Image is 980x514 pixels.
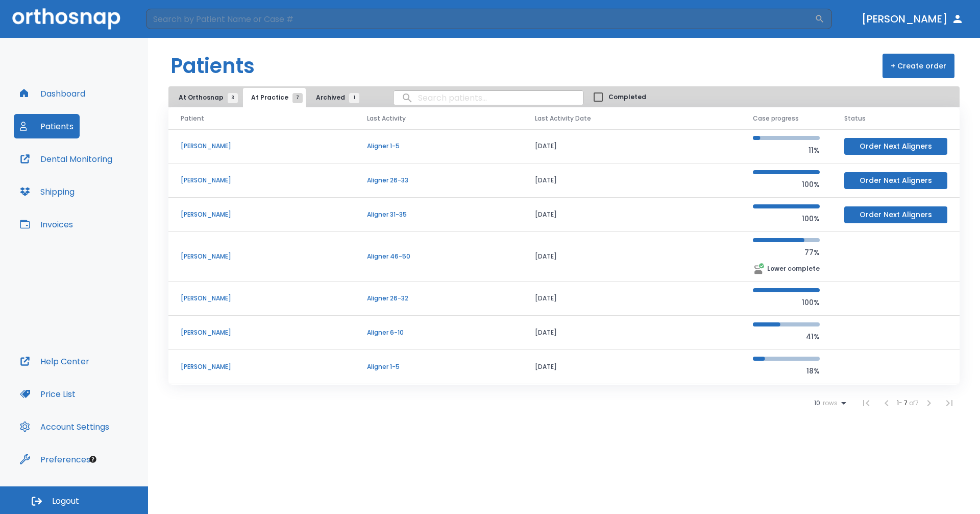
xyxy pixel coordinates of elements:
[820,400,838,407] span: rows
[181,176,342,185] p: [PERSON_NAME]
[753,114,799,123] span: Case progress
[523,282,741,316] td: [DATE]
[367,252,511,261] p: Aligner 46-50
[9,313,195,331] textarea: Message…
[367,362,511,371] p: Aligner 1-5
[857,10,968,28] button: [PERSON_NAME]
[844,206,947,223] button: Order Next Aligners
[292,93,303,103] span: 7
[181,294,342,303] p: [PERSON_NAME]
[251,93,298,102] span: At Practice
[72,13,119,23] p: A few minutes
[523,350,741,384] td: [DATE]
[175,331,191,347] button: Send a message…
[753,365,820,377] p: 18%
[181,328,342,337] p: [PERSON_NAME]
[367,114,406,123] span: Last Activity
[181,142,342,151] p: [PERSON_NAME]
[170,88,364,107] div: tabs
[181,362,342,371] p: [PERSON_NAME]
[535,114,591,123] span: Last Activity Date
[14,147,118,171] button: Dental Monitoring
[181,252,342,261] p: [PERSON_NAME]
[14,382,82,406] button: Price List
[753,144,820,156] p: 11%
[523,198,741,232] td: [DATE]
[160,4,179,24] button: Home
[608,92,646,102] span: Completed
[753,296,820,309] p: 100%
[367,328,511,337] p: Aligner 6-10
[14,81,91,106] button: Dashboard
[179,4,198,22] div: Close
[16,335,24,343] button: Emoji picker
[14,179,81,204] button: Shipping
[14,414,115,439] button: Account Settings
[523,232,741,282] td: [DATE]
[844,114,866,123] span: Status
[909,399,919,407] span: of 7
[767,264,820,273] p: Lower complete
[523,129,741,163] td: [DATE]
[32,335,40,343] button: Gif picker
[14,447,96,472] button: Preferences
[316,93,354,102] span: Archived
[88,455,97,464] div: Tooltip anchor
[181,210,342,219] p: [PERSON_NAME]
[14,212,79,237] button: Invoices
[349,93,359,103] span: 1
[753,178,820,191] p: 100%
[7,4,26,24] button: go back
[367,142,511,151] p: Aligner 1-5
[753,246,820,259] p: 77%
[146,9,815,29] input: Search by Patient Name or Case #
[897,399,909,407] span: 1 - 7
[52,496,79,507] span: Logout
[48,335,57,343] button: Upload attachment
[367,210,511,219] p: Aligner 31-35
[64,5,106,13] h1: Orthosnap
[367,176,511,185] p: Aligner 26-33
[43,6,60,22] img: Profile image for Michael
[844,172,947,189] button: Order Next Aligners
[883,54,954,78] button: + Create order
[367,294,511,303] p: Aligner 26-32
[844,138,947,155] button: Order Next Aligners
[170,51,255,81] h1: Patients
[753,331,820,343] p: 41%
[394,88,583,108] input: search
[29,6,45,22] img: Profile image for Ma
[12,8,120,29] img: Orthosnap
[14,349,95,373] button: Help Center
[14,114,80,138] button: Patients
[181,114,204,123] span: Patient
[753,213,820,225] p: 100%
[523,316,741,350] td: [DATE]
[179,93,233,102] span: At Orthosnap
[814,400,820,407] span: 10
[65,335,73,343] button: Start recording
[228,93,238,103] span: 3
[523,163,741,198] td: [DATE]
